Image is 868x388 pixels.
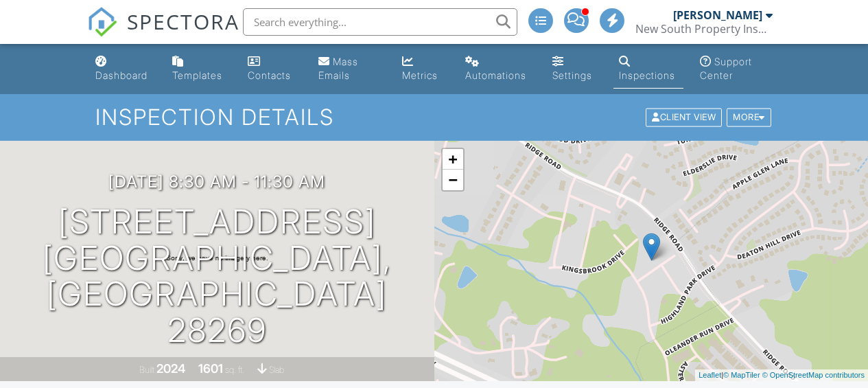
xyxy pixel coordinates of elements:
[762,371,865,379] a: © OpenStreetMap contributors
[22,204,412,349] h1: [STREET_ADDRESS] [GEOGRAPHIC_DATA], [GEOGRAPHIC_DATA] 28269
[460,49,536,89] a: Automations (Advanced)
[547,49,602,89] a: Settings
[443,149,463,170] a: Zoom in
[552,69,592,81] div: Settings
[397,49,449,89] a: Metrics
[127,7,239,36] span: SPECTORA
[248,69,291,81] div: Contacts
[167,49,231,89] a: Templates
[635,22,773,36] div: New South Property Inspections, Inc.
[242,49,302,89] a: Contacts
[243,8,517,36] input: Search everything...
[172,69,222,81] div: Templates
[269,365,284,375] span: slab
[87,7,117,37] img: The Best Home Inspection Software - Spectora
[402,69,438,81] div: Metrics
[644,111,725,122] a: Client View
[139,365,154,375] span: Built
[699,371,721,379] a: Leaflet
[727,109,771,127] div: More
[95,105,772,129] h1: Inspection Details
[723,371,760,379] a: © MapTiler
[646,109,722,127] div: Client View
[313,49,386,89] a: Mass Emails
[694,49,779,89] a: Support Center
[443,170,463,190] a: Zoom out
[619,69,675,81] div: Inspections
[695,369,868,381] div: |
[108,172,325,191] h3: [DATE] 8:30 am - 11:30 am
[613,49,683,89] a: Inspections
[318,56,358,81] div: Mass Emails
[465,69,526,81] div: Automations
[90,49,156,89] a: Dashboard
[156,361,185,376] div: 2024
[700,56,752,81] div: Support Center
[198,361,223,376] div: 1601
[95,69,148,81] div: Dashboard
[673,8,762,22] div: [PERSON_NAME]
[87,19,239,47] a: SPECTORA
[225,365,244,375] span: sq. ft.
